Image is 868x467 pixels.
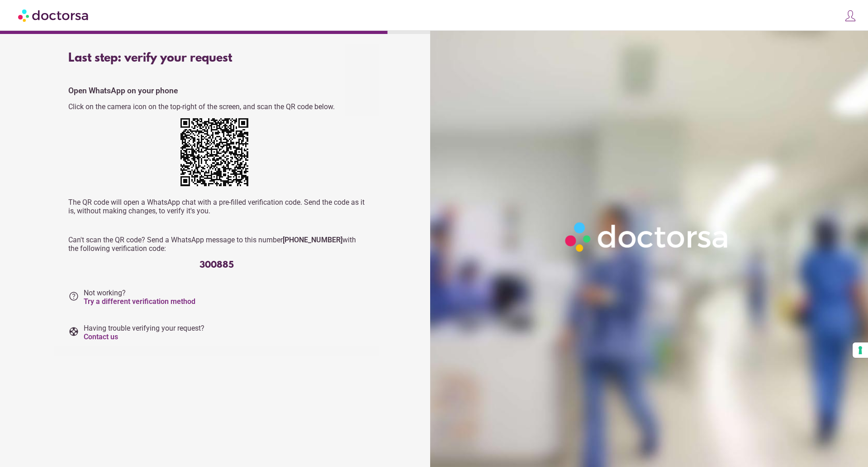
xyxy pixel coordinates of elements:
[68,236,365,253] p: Can't scan the QR code? Send a WhatsApp message to this number with the following verification code:
[68,198,365,215] p: The QR code will open a WhatsApp chat with a pre-filled verification code. Send the code as it is...
[283,236,342,244] strong: [PHONE_NUMBER]
[84,324,204,341] span: Having trouble verifying your request?
[180,118,248,186] img: 9xQ+eoAAAABklEQVQDAOgM8NOn1ZkOAAAAAElFTkSuQmCC
[84,332,118,341] a: Contact us
[84,289,195,306] span: Not working?
[68,52,365,65] div: Last step: verify your request
[853,342,868,358] button: Your consent preferences for tracking technologies
[68,260,365,270] div: 300885
[180,118,253,191] div: https://wa.me/+12673231263?text=My+request+verification+code+is+300885
[68,86,178,95] strong: Open WhatsApp on your phone
[844,10,857,22] img: icons8-customer-100.png
[68,326,79,337] i: support
[560,217,734,256] img: Logo-Doctorsa-trans-White-partial-flat.png
[84,297,195,306] a: Try a different verification method
[68,102,365,111] p: Click on the camera icon on the top-right of the screen, and scan the QR code below.
[68,291,79,302] i: help
[18,5,90,25] img: Doctorsa.com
